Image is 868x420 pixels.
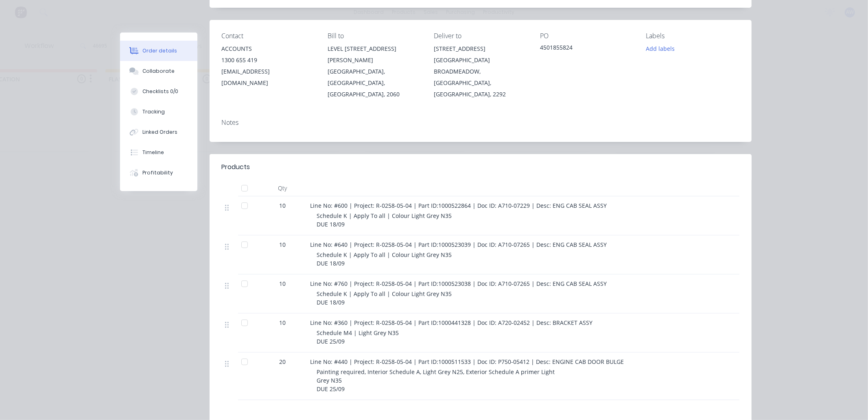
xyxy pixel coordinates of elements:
div: Labels [646,32,739,40]
div: Order details [142,47,177,54]
div: Profitability [142,169,173,176]
span: Line No: #760 | Project: R-0258-05-04 | Part ID:1000523038 | Doc ID: A710-07265 | Desc: ENG CAB S... [310,280,607,287]
span: Line No: #440 | Project: R-0258-05-04 | Part ID:1000511533 | Doc ID: P750-05412 | Desc: ENGINE CA... [310,358,624,366]
button: Add labels [642,43,679,54]
div: LEVEL [STREET_ADDRESS][PERSON_NAME][GEOGRAPHIC_DATA], [GEOGRAPHIC_DATA], [GEOGRAPHIC_DATA], 2060 [328,43,421,100]
div: 1300 655 419 [222,54,315,66]
span: Line No: #600 | Project: R-0258-05-04 | Part ID:1000522864 | Doc ID: A710-07229 | Desc: ENG CAB S... [310,202,607,209]
span: Schedule K | Apply To all | Colour Light Grey N35 DUE 18/09 [317,212,452,228]
span: Line No: #360 | Project: R-0258-05-04 | Part ID:1000441328 | Doc ID: A720-02452 | Desc: BRACKET ASSY [310,319,593,326]
div: PO [540,32,633,40]
div: Linked Orders [142,128,177,136]
div: LEVEL [STREET_ADDRESS][PERSON_NAME] [328,43,421,66]
div: Collaborate [142,67,175,75]
span: 10 [280,240,286,249]
div: ACCOUNTS [222,43,315,54]
div: ACCOUNTS1300 655 419[EMAIL_ADDRESS][DOMAIN_NAME] [222,43,315,89]
span: Painting required, Interior Schedule A, Light Grey N25, Exterior Schedule A primer Light Grey N35... [317,368,555,393]
span: Schedule K | Apply To all | Colour Light Grey N35 DUE 18/09 [317,251,452,267]
div: BROADMEADOW, [GEOGRAPHIC_DATA], [GEOGRAPHIC_DATA], 2292 [434,66,527,100]
div: Notes [222,119,739,126]
span: Schedule K | Apply To all | Colour Light Grey N35 DUE 18/09 [317,290,452,306]
span: 10 [280,318,286,327]
div: Qty [258,180,307,196]
button: Tracking [120,102,197,122]
button: Profitability [120,163,197,183]
span: Line No: #640 | Project: R-0258-05-04 | Part ID:1000523039 | Doc ID: A710-07265 | Desc: ENG CAB S... [310,241,607,248]
div: Checklists 0/0 [142,88,178,95]
div: [GEOGRAPHIC_DATA], [GEOGRAPHIC_DATA], [GEOGRAPHIC_DATA], 2060 [328,66,421,100]
span: 20 [280,357,286,366]
div: [STREET_ADDRESS][GEOGRAPHIC_DATA] [434,43,527,66]
button: Checklists 0/0 [120,81,197,102]
div: [STREET_ADDRESS][GEOGRAPHIC_DATA]BROADMEADOW, [GEOGRAPHIC_DATA], [GEOGRAPHIC_DATA], 2292 [434,43,527,100]
div: Deliver to [434,32,527,40]
div: Bill to [328,32,421,40]
button: Collaborate [120,61,197,81]
div: Products [222,162,250,172]
span: Schedule M4 | Light Grey N35 DUE 25/09 [317,329,399,345]
button: Timeline [120,142,197,163]
div: Contact [222,32,315,40]
div: 4501855824 [540,43,633,54]
span: 10 [280,279,286,288]
div: [EMAIL_ADDRESS][DOMAIN_NAME] [222,66,315,89]
span: 10 [280,201,286,210]
div: Tracking [142,108,165,115]
div: Timeline [142,149,164,156]
button: Order details [120,41,197,61]
button: Linked Orders [120,122,197,142]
